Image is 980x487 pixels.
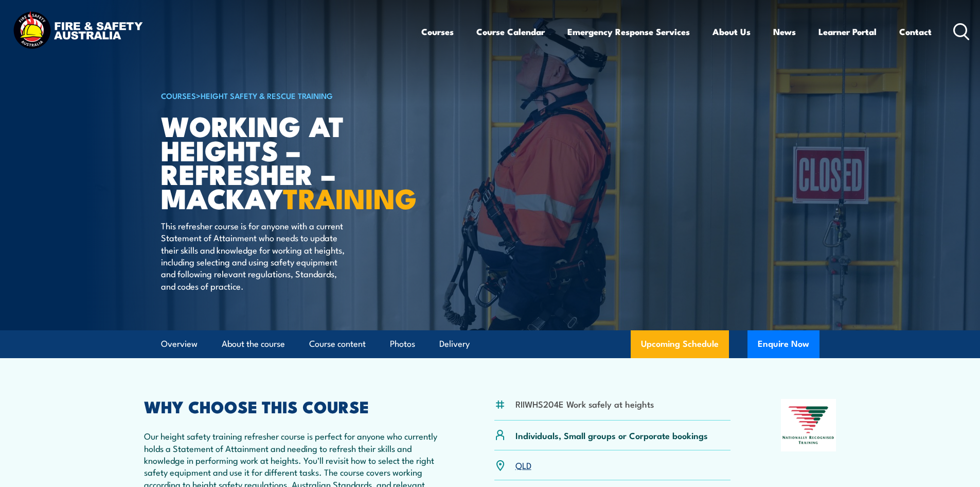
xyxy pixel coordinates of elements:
[309,330,366,358] a: Course content
[899,18,932,45] a: Contact
[712,18,751,45] a: About Us
[476,18,545,45] a: Course Calendar
[515,459,531,471] a: QLD
[161,90,196,101] a: COURSES
[161,113,415,210] h1: Working at heights – refresher – Mackay
[567,18,690,45] a: Emergency Response Services
[747,330,819,358] button: Enquire Now
[515,398,654,410] li: RIIWHS204E Work safely at heights
[439,330,470,358] a: Delivery
[390,330,415,358] a: Photos
[222,330,285,358] a: About the course
[161,220,349,292] p: This refresher course is for anyone with a current Statement of Attainment who needs to update th...
[631,330,729,358] a: Upcoming Schedule
[818,18,877,45] a: Learner Portal
[144,399,444,413] h2: WHY CHOOSE THIS COURSE
[781,399,836,451] img: Nationally Recognised Training logo.
[201,90,333,101] a: Height Safety & Rescue Training
[421,18,454,45] a: Courses
[161,89,415,102] h6: >
[773,18,796,45] a: News
[161,330,198,358] a: Overview
[283,176,417,219] strong: TRAINING
[515,429,708,441] p: Individuals, Small groups or Corporate bookings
